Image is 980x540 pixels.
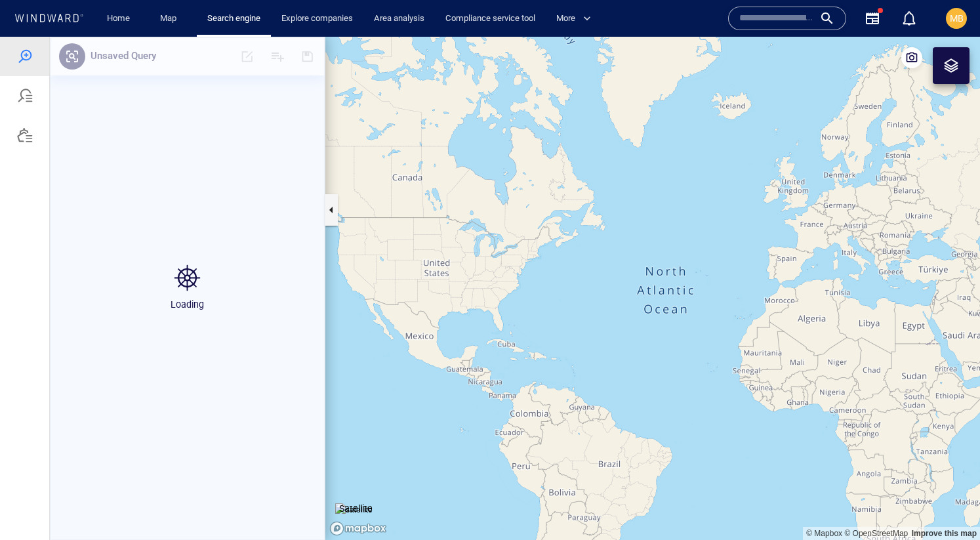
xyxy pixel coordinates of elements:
[276,7,358,30] a: Explore companies
[155,7,186,30] a: Map
[102,7,135,30] a: Home
[556,11,591,26] span: More
[150,7,192,30] button: Map
[950,13,964,24] span: MB
[844,492,908,501] a: OpenStreetMap
[901,10,917,26] div: Notification center
[551,7,602,30] button: More
[97,7,139,30] button: Home
[171,259,204,275] p: Loading
[806,492,842,501] a: Mapbox
[369,7,430,30] a: Area analysis
[912,492,977,501] a: Map feedback
[339,464,373,480] p: Satellite
[440,7,541,30] a: Compliance service tool
[943,5,970,31] button: MB
[202,7,266,30] a: Search engine
[924,481,970,530] iframe: Chat
[335,467,373,480] img: satellite
[329,484,387,499] a: Mapbox logo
